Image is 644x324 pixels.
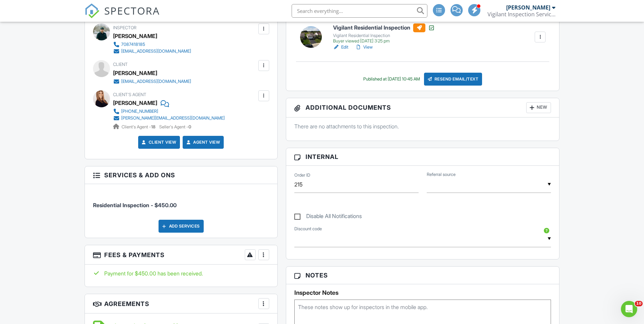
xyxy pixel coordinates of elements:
a: [EMAIL_ADDRESS][DOMAIN_NAME] [113,48,191,55]
a: [PERSON_NAME][EMAIL_ADDRESS][DOMAIN_NAME] [113,115,225,122]
h5: Inspector Notes [294,289,551,296]
a: 7087418185 [113,41,191,48]
div: [PERSON_NAME] [113,31,157,41]
div: Vigilant Inspection Services PC [487,11,555,18]
h6: Vigilant Residential Inspection [333,23,435,32]
div: Payment for $450.00 has been received. [93,270,269,277]
input: Search everything... [292,4,427,18]
h3: Additional Documents [286,98,559,118]
a: [EMAIL_ADDRESS][DOMAIN_NAME] [113,78,191,85]
div: [PERSON_NAME] [506,4,550,11]
a: [PERSON_NAME] [113,98,157,108]
span: Seller's Agent - [159,124,191,129]
img: The Best Home Inspection Software - Spectora [85,3,99,18]
span: SPECTORA [104,3,160,18]
a: Agent View [185,139,220,146]
div: [PERSON_NAME] [113,68,157,78]
h3: Fees & Payments [85,245,277,265]
h3: Notes [286,267,559,284]
a: View [355,44,373,51]
span: Residential Inspection - $450.00 [93,202,177,209]
strong: 0 [188,124,191,129]
div: New [526,102,551,113]
div: [EMAIL_ADDRESS][DOMAIN_NAME] [121,79,191,84]
div: [EMAIL_ADDRESS][DOMAIN_NAME] [121,49,191,54]
strong: 18 [151,124,155,129]
span: Client [113,62,128,67]
label: Disable All Notifications [294,213,362,221]
div: Vigilant Residential Inspection [333,33,435,38]
h3: Services & Add ons [85,166,277,184]
label: Order ID [294,172,310,178]
span: Client's Agent [113,92,146,97]
div: Resend Email/Text [424,73,482,86]
a: Client View [141,139,177,146]
div: [PERSON_NAME][EMAIL_ADDRESS][DOMAIN_NAME] [121,115,225,121]
a: Vigilant Residential Inspection Vigilant Residential Inspection Buyer viewed [DATE] 3:25 pm [333,23,435,44]
label: Discount code [294,226,322,232]
p: There are no attachments to this inspection. [294,123,551,130]
span: Inspector [113,25,136,30]
li: Service: Residential Inspection [93,189,269,214]
span: 10 [635,301,643,306]
h3: Internal [286,148,559,166]
a: [PHONE_NUMBER] [113,108,225,115]
div: Published at [DATE] 10:45 AM [363,76,420,82]
a: Edit [333,44,348,51]
div: 7087418185 [121,42,145,47]
span: Client's Agent - [122,124,157,129]
div: [PHONE_NUMBER] [121,109,158,114]
label: Referral source [427,172,456,178]
h3: Agreements [85,294,277,313]
iframe: Intercom live chat [621,301,637,317]
a: SPECTORA [85,9,160,23]
div: Add Services [159,220,204,233]
div: Buyer viewed [DATE] 3:25 pm [333,38,435,44]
